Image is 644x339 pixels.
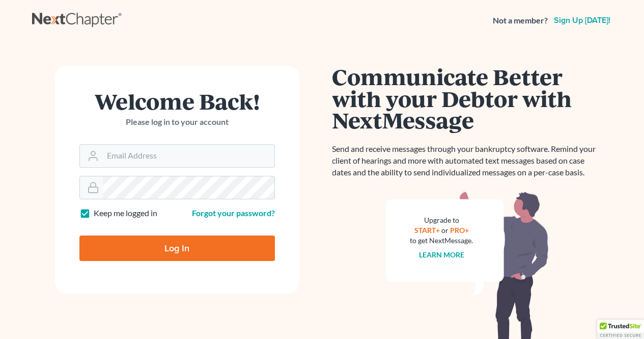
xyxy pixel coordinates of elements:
[79,116,275,128] p: Please log in to your account
[79,236,275,261] input: Log In
[79,90,275,112] h1: Welcome Back!
[414,226,440,234] a: START+
[332,66,602,131] h1: Communicate Better with your Debtor with NextMessage
[552,16,612,24] a: Sign up [DATE]!
[332,143,602,178] p: Send and receive messages through your bankruptcy software. Remind your client of hearings and mo...
[597,320,644,339] div: TrustedSite Certified
[493,15,548,27] strong: Not a member?
[103,145,274,167] input: Email Address
[441,226,449,234] span: or
[94,207,157,219] label: Keep me logged in
[192,208,275,218] a: Forgot your password?
[450,226,469,234] a: PRO+
[410,215,473,225] div: Upgrade to
[419,250,464,259] a: Learn more
[410,236,473,246] div: to get NextMessage.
